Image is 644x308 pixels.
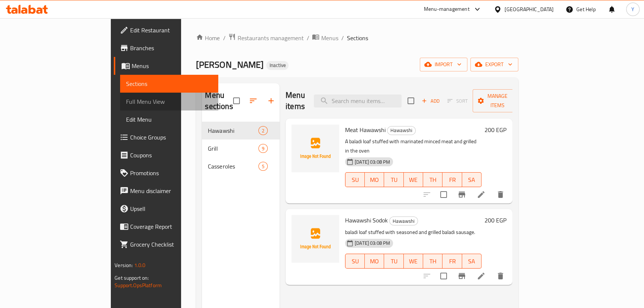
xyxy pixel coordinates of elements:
div: items [258,144,268,153]
span: Branches [130,44,212,52]
li: / [223,33,225,42]
div: Hawawshi [387,126,416,135]
h6: 200 EGP [484,125,506,135]
span: Sections [126,79,212,88]
span: TH [426,174,439,185]
div: items [258,126,268,135]
span: [PERSON_NAME] [196,56,263,73]
span: FR [445,256,459,267]
span: Upsell [130,204,212,213]
span: SU [348,256,362,267]
nav: Menu sections [202,119,280,178]
span: Casseroles [208,162,258,171]
span: Edit Menu [126,115,212,124]
span: Restaurants management [237,33,303,42]
span: Get support on: [115,273,149,283]
span: Hawawshi [390,217,418,225]
span: SA [465,174,479,185]
button: SA [462,254,482,269]
img: Hawawshi Sodok [292,215,339,263]
span: Hawawshi [387,126,415,135]
button: FR [442,254,462,269]
a: Branches [114,39,218,57]
span: export [476,60,512,69]
span: TH [426,256,439,267]
span: SU [348,174,362,185]
span: 9 [259,145,267,152]
span: Grocery Checklist [130,240,212,249]
nav: breadcrumb [196,33,518,43]
li: / [306,33,309,42]
p: A baladi loaf stuffed with marinated minced meat and grilled in the oven [345,137,482,155]
span: Sort sections [244,92,262,110]
span: Menu disclaimer [130,186,212,195]
a: Edit Restaurant [114,21,218,39]
h2: Menu items [286,90,305,112]
span: Add [421,97,441,105]
a: Sections [120,75,218,93]
a: Promotions [114,164,218,182]
button: Manage items [473,89,522,112]
button: SU [345,254,365,269]
div: [GEOGRAPHIC_DATA] [505,5,554,13]
h6: 200 EGP [484,215,506,225]
a: Restaurants management [228,33,303,43]
span: Menus [321,33,338,42]
a: Coupons [114,146,218,164]
span: 2 [259,127,267,134]
div: Grill9 [202,139,280,157]
li: / [341,33,344,42]
button: WE [404,254,423,269]
button: TU [384,254,403,269]
button: TH [423,172,442,187]
span: Coverage Report [130,222,212,231]
span: Menus [132,61,212,70]
h2: Menu sections [205,90,233,112]
span: Add item [419,95,442,107]
button: Branch-specific-item [453,267,471,285]
div: Casseroles5 [202,157,280,175]
button: FR [442,172,462,187]
a: Menus [114,57,218,75]
span: WE [407,256,420,267]
a: Full Menu View [120,93,218,110]
span: Inactive [266,62,289,68]
span: Choice Groups [130,133,212,142]
button: SU [345,172,365,187]
span: [DATE] 03:08 PM [352,240,393,247]
a: Upsell [114,200,218,218]
span: Sections [347,33,368,42]
span: TU [387,174,400,185]
span: Y [631,5,634,13]
span: Hawawshi [208,126,258,135]
a: Coverage Report [114,218,218,235]
span: Full Menu View [126,97,212,106]
a: Menu disclaimer [114,182,218,200]
input: search [314,94,402,108]
button: delete [492,186,509,203]
span: Grill [208,144,258,153]
span: Select to update [436,187,451,202]
span: MO [368,174,381,185]
span: Meat Hawawshi [345,124,386,135]
button: Add section [262,92,280,110]
div: Menu-management [424,5,470,14]
span: Version: [115,260,133,270]
div: Hawawshi2 [202,122,280,139]
span: 1.0.0 [134,260,146,270]
a: Edit menu item [477,272,486,280]
span: TU [387,256,400,267]
button: delete [492,267,509,285]
span: Select to update [436,268,451,284]
button: TU [384,172,403,187]
span: Promotions [130,169,212,177]
span: Select section first [442,95,473,107]
span: [DATE] 03:08 PM [352,158,393,166]
button: import [420,58,467,71]
span: 5 [259,163,267,170]
div: items [258,162,268,171]
button: SA [462,172,482,187]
